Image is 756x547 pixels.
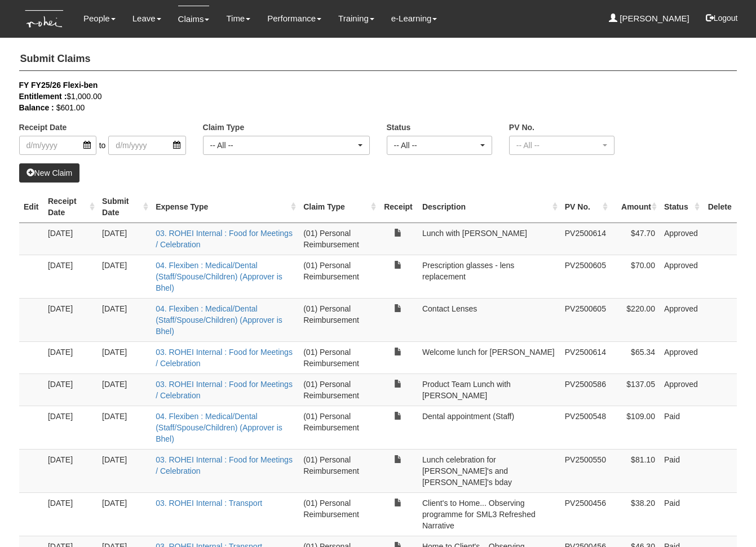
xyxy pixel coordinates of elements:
[560,223,611,255] td: PV2500614
[418,492,560,536] td: Client's to Home... Observing programme for SML3 Refreshed Narrative
[660,341,702,373] td: Approved
[156,499,262,508] a: 03. ROHEI Internal : Transport
[660,492,702,536] td: Paid
[611,449,660,492] td: $81.10
[203,136,370,155] button: -- All --
[203,122,245,133] label: Claim Type
[560,492,611,536] td: PV2500456
[98,255,151,298] td: [DATE]
[560,449,611,492] td: PV2500550
[299,449,379,492] td: (01) Personal Reimbursement
[98,449,151,492] td: [DATE]
[98,341,151,373] td: [DATE]
[98,406,151,449] td: [DATE]
[611,406,660,449] td: $109.00
[560,373,611,406] td: PV2500586
[43,492,98,536] td: [DATE]
[299,255,379,298] td: (01) Personal Reimbursement
[660,449,702,492] td: Paid
[379,191,418,223] th: Receipt
[418,406,560,449] td: Dental appointment (Staff)
[19,163,80,183] a: New Claim
[83,6,116,32] a: People
[660,406,702,449] td: Paid
[156,412,282,443] a: 04. Flexiben : Medical/Dental (Staff/Spouse/Children) (Approver is Bhel)
[611,223,660,255] td: $47.70
[387,122,411,133] label: Status
[151,191,299,223] th: Expense Type : activate to sort column ascending
[19,92,67,101] b: Entitlement :
[698,5,746,32] button: Logout
[611,341,660,373] td: $65.34
[19,48,737,71] h4: Submit Claims
[560,298,611,341] td: PV2500605
[702,191,737,223] th: Delete
[156,261,282,292] a: 04. Flexiben : Medical/Dental (Staff/Spouse/Children) (Approver is Bhel)
[516,140,600,151] div: -- All --
[418,255,560,298] td: Prescription glasses - lens replacement
[299,223,379,255] td: (01) Personal Reimbursement
[43,191,98,223] th: Receipt Date : activate to sort column ascending
[98,492,151,536] td: [DATE]
[299,298,379,341] td: (01) Personal Reimbursement
[660,255,702,298] td: Approved
[560,191,611,223] th: PV No. : activate to sort column ascending
[611,492,660,536] td: $38.20
[210,140,356,151] div: -- All --
[19,81,98,90] b: FY FY25/26 Flexi-ben
[43,373,98,406] td: [DATE]
[299,406,379,449] td: (01) Personal Reimbursement
[43,341,98,373] td: [DATE]
[560,255,611,298] td: PV2500605
[178,6,210,32] a: Claims
[96,136,109,155] span: to
[156,348,293,368] a: 03. ROHEI Internal : Food for Meetings / Celebration
[418,341,560,373] td: Welcome lunch for [PERSON_NAME]
[560,341,611,373] td: PV2500614
[156,380,293,400] a: 03. ROHEI Internal : Food for Meetings / Celebration
[108,136,185,155] input: d/m/yyyy
[226,6,250,32] a: Time
[509,136,614,155] button: -- All --
[19,103,54,112] b: Balance :
[56,103,85,112] span: $601.00
[418,298,560,341] td: Contact Lenses
[98,373,151,406] td: [DATE]
[660,298,702,341] td: Approved
[299,492,379,536] td: (01) Personal Reimbursement
[19,122,67,133] label: Receipt Date
[560,406,611,449] td: PV2500548
[394,140,478,151] div: -- All --
[418,191,560,223] th: Description : activate to sort column ascending
[132,6,161,32] a: Leave
[19,91,720,102] div: $1,000.00
[299,191,379,223] th: Claim Type : activate to sort column ascending
[660,373,702,406] td: Approved
[611,191,660,223] th: Amount : activate to sort column ascending
[299,373,379,406] td: (01) Personal Reimbursement
[609,6,689,32] a: [PERSON_NAME]
[43,255,98,298] td: [DATE]
[98,191,151,223] th: Submit Date : activate to sort column ascending
[267,6,321,32] a: Performance
[338,6,374,32] a: Training
[43,298,98,341] td: [DATE]
[611,255,660,298] td: $70.00
[98,298,151,341] td: [DATE]
[418,449,560,492] td: Lunch celebration for [PERSON_NAME]'s and [PERSON_NAME]'s bday
[509,122,534,133] label: PV No.
[418,373,560,406] td: Product Team Lunch with [PERSON_NAME]
[156,304,282,336] a: 04. Flexiben : Medical/Dental (Staff/Spouse/Children) (Approver is Bhel)
[19,136,96,155] input: d/m/yyyy
[611,373,660,406] td: $137.05
[418,223,560,255] td: Lunch with [PERSON_NAME]
[156,229,293,249] a: 03. ROHEI Internal : Food for Meetings / Celebration
[391,6,437,32] a: e-Learning
[43,406,98,449] td: [DATE]
[611,298,660,341] td: $220.00
[299,341,379,373] td: (01) Personal Reimbursement
[98,223,151,255] td: [DATE]
[43,223,98,255] td: [DATE]
[19,191,43,223] th: Edit
[660,223,702,255] td: Approved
